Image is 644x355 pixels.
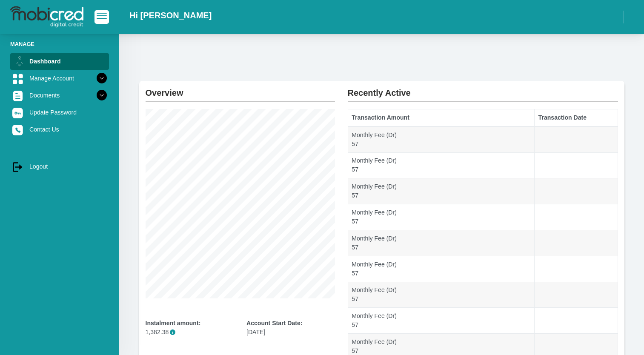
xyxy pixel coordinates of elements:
a: Dashboard [10,53,109,69]
a: Manage Account [10,70,109,86]
h2: Recently Active [348,81,618,98]
h2: Hi [PERSON_NAME] [129,10,212,20]
td: Monthly Fee (Dr) 57 [348,256,534,282]
a: Logout [10,158,109,175]
b: Instalment amount: [146,320,201,326]
td: Monthly Fee (Dr) 57 [348,230,534,256]
td: Monthly Fee (Dr) 57 [348,126,534,152]
td: Monthly Fee (Dr) 57 [348,152,534,178]
div: [DATE] [246,319,335,337]
th: Transaction Date [534,109,618,126]
a: Documents [10,87,109,103]
p: 1,382.38 [146,328,234,337]
h2: Overview [146,81,335,98]
b: Account Start Date: [246,320,302,326]
td: Monthly Fee (Dr) 57 [348,178,534,204]
a: Update Password [10,104,109,120]
img: logo-mobicred.svg [10,6,83,28]
td: Monthly Fee (Dr) 57 [348,308,534,334]
li: Manage [10,40,109,48]
td: Monthly Fee (Dr) 57 [348,282,534,308]
span: i [170,329,175,335]
a: Contact Us [10,121,109,137]
td: Monthly Fee (Dr) 57 [348,204,534,230]
th: Transaction Amount [348,109,534,126]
